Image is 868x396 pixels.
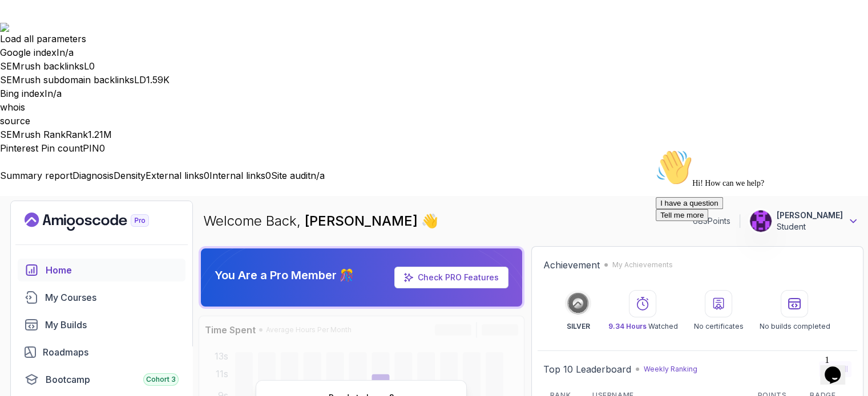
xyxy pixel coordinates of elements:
[305,213,421,229] span: [PERSON_NAME]
[394,267,508,288] a: Check PRO Features
[18,368,185,391] a: bootcamp
[83,142,99,154] span: PIN
[134,74,146,85] span: LD
[89,60,95,72] a: 0
[215,267,354,283] p: You Are a Pro Member 🎊
[271,170,310,181] span: Site audit
[88,129,112,140] a: 1.21M
[608,322,677,331] p: Watched
[45,88,47,99] span: I
[18,286,185,309] a: courses
[421,212,438,230] span: 👋
[66,129,88,140] span: Rank
[18,259,185,281] a: home
[5,52,72,64] button: I have a question
[146,375,176,384] span: Cohort 3
[820,350,857,385] iframe: chat widget
[203,212,438,230] p: Welcome Back,
[146,74,169,85] a: 1.59K
[18,341,185,364] a: roadmaps
[567,322,590,331] p: SILVER
[5,5,210,76] div: 👋Hi! How can we help?I have a questionTell me more
[56,47,59,58] span: I
[146,170,204,181] span: External links
[46,373,179,386] div: Bootcamp
[5,5,41,41] img: :wave:
[47,88,62,99] a: n/a
[608,322,646,330] span: 9.34 Hours
[265,170,271,181] span: 0
[25,213,175,231] a: Landing page
[204,170,209,181] span: 0
[43,345,179,359] div: Roadmaps
[45,318,179,332] div: My Builds
[72,170,114,181] span: Diagnosis
[543,258,600,272] h2: Achievement
[5,34,113,43] span: Hi! How can we help?
[651,145,857,345] iframe: chat widget
[310,170,325,181] span: n/a
[543,362,631,376] h2: Top 10 Leaderboard
[209,170,265,181] span: Internal links
[46,263,179,277] div: Home
[819,361,851,377] button: See all
[271,170,325,181] a: Site auditn/a
[612,260,673,270] p: My Achievements
[84,60,89,72] span: L
[18,313,185,336] a: builds
[644,365,697,374] p: Weekly Ranking
[114,170,146,181] span: Density
[99,142,105,154] a: 0
[418,272,499,282] a: Check PRO Features
[5,64,57,76] button: Tell me more
[45,291,179,304] div: My Courses
[59,47,74,58] a: n/a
